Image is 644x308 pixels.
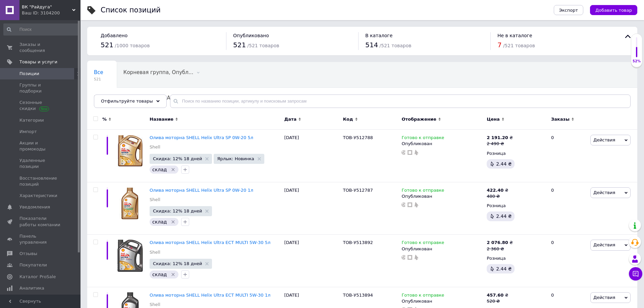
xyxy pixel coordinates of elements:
[150,293,270,298] a: Олива моторна SHELL Helix Ultra ECT MULTI 5W-30 1л
[19,42,62,54] span: Заказы и сообщения
[487,150,545,157] div: Розница
[217,157,254,161] span: Ярлык: Новинка
[487,188,503,193] b: 422.40
[559,8,578,13] span: Экспорт
[87,88,218,113] div: Не показываются в Каталоге ProSale
[547,182,589,235] div: 0
[19,274,56,280] span: Каталог ProSale
[170,219,176,225] svg: Удалить метку
[22,4,72,10] span: ВК "Райдуга"
[401,240,444,247] span: Готово к отправке
[487,292,508,298] div: ₴
[233,41,246,49] span: 521
[593,295,615,300] span: Действия
[117,62,207,88] div: Корневая группа, Опубликованные
[19,117,44,123] span: Категории
[94,69,103,75] span: Все
[150,188,253,193] a: Олива моторна SHELL Helix Ultra SP 0W-20 1л
[101,99,153,104] span: Отфильтруйте товары
[343,116,353,122] span: Код
[19,193,57,199] span: Характеристики
[114,135,146,167] img: Олива моторна SHELL Helix Ultra SP 0W-20 5л
[487,135,508,140] b: 2 191.20
[19,129,37,135] span: Импорт
[282,182,341,235] div: [DATE]
[170,167,176,172] svg: Удалить метку
[247,43,279,48] span: / 521 товаров
[150,240,270,245] a: Олива моторна SHELL Helix Ultra ECT MULTI 5W-30 5л
[152,219,167,225] span: склад
[496,266,512,271] span: 2.44 ₴
[487,193,508,199] div: 480 ₴
[19,71,39,77] span: Позиции
[19,158,62,170] span: Удаленные позиции
[547,130,589,182] div: 0
[150,116,173,122] span: Название
[150,197,160,203] a: Shell
[487,255,545,261] div: Розница
[19,140,62,152] span: Акции и промокоды
[365,33,392,38] span: В каталоге
[487,187,508,193] div: ₴
[547,235,589,287] div: 0
[487,240,508,245] b: 2 076.80
[150,302,160,308] a: Shell
[94,77,103,82] span: 521
[282,130,341,182] div: [DATE]
[114,187,146,220] img: Олива моторна SHELL Helix Ultra SP 0W-20 1л
[401,135,444,142] span: Готово к отправке
[595,8,632,13] span: Добавить товар
[19,233,62,245] span: Панель управления
[343,240,373,245] span: ТОВ-У513892
[153,209,202,213] span: Скидка: 12% 18 дней
[19,215,62,228] span: Показатели работы компании
[19,175,62,187] span: Восстановление позиций
[19,262,47,268] span: Покупатели
[170,272,176,277] svg: Удалить метку
[401,116,436,122] span: Отображение
[22,10,80,16] div: Ваш ID: 3104200
[153,261,202,266] span: Скидка: 12% 18 дней
[487,116,500,122] span: Цена
[101,33,127,38] span: Добавлено
[233,33,269,38] span: Опубликовано
[282,235,341,287] div: [DATE]
[487,240,513,246] div: ₴
[497,33,532,38] span: Не в каталоге
[101,7,161,14] div: Список позиций
[487,293,503,298] b: 457.60
[503,43,535,48] span: / 521 товаров
[19,251,37,257] span: Отзывы
[551,116,570,122] span: Заказы
[150,135,253,140] span: Олива моторна SHELL Helix Ultra SP 0W-20 5л
[593,190,615,195] span: Действия
[102,116,107,122] span: %
[3,23,79,36] input: Поиск
[19,285,44,291] span: Аналитика
[19,59,57,65] span: Товары и услуги
[170,95,631,108] input: Поиск по названию позиции, артикулу и поисковым запросам
[496,213,512,219] span: 2.44 ₴
[487,298,508,304] div: 520 ₴
[401,188,444,195] span: Готово к отправке
[150,144,160,150] a: Shell
[19,100,62,112] span: Сезонные скидки
[401,293,444,300] span: Готово к отправке
[401,193,483,199] div: Опубликован
[401,298,483,304] div: Опубликован
[152,167,167,172] span: склад
[487,246,513,252] div: 2 360 ₴
[19,204,50,210] span: Уведомления
[284,116,297,122] span: Дата
[487,135,513,141] div: ₴
[593,242,615,247] span: Действия
[94,95,204,101] span: Не показываются в [GEOGRAPHIC_DATA]...
[593,137,615,142] span: Действия
[365,41,378,49] span: 514
[115,43,150,48] span: / 1000 товаров
[152,272,167,277] span: склад
[343,293,373,298] span: ТОВ-У513894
